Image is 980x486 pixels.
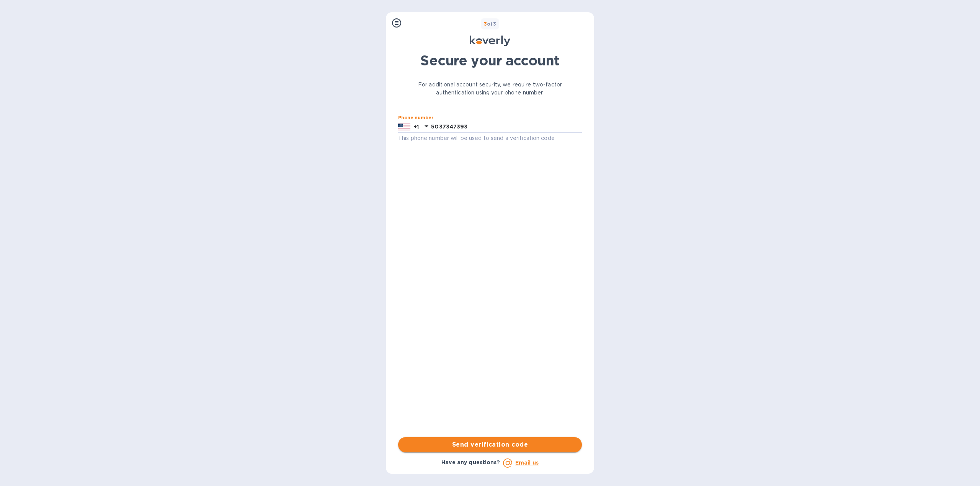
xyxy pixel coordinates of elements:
p: This phone number will be used to send a verification code [398,134,582,143]
a: Email us [515,460,539,466]
button: Send verification code [398,437,582,452]
b: of 3 [484,21,497,27]
label: Phone number [398,115,433,120]
span: Send verification code [404,440,576,449]
span: 3 [484,21,487,27]
img: US [398,123,410,131]
h1: Secure your account [398,52,582,68]
b: Have any questions? [441,459,500,465]
p: +1 [413,123,419,131]
p: For additional account security, we require two-factor authentication using your phone number. [398,81,582,97]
